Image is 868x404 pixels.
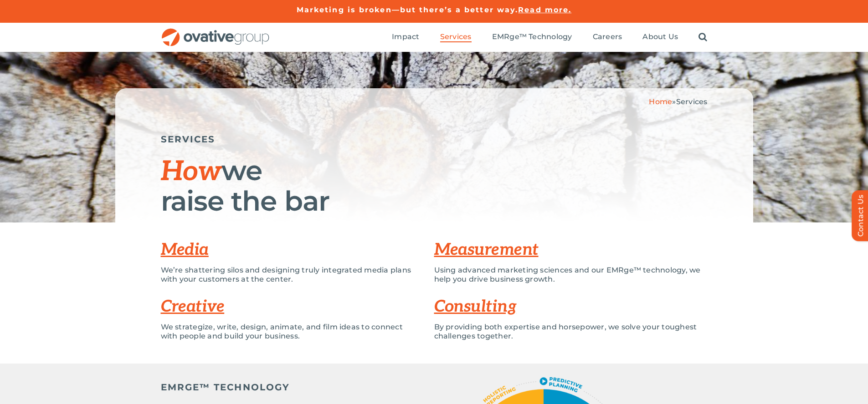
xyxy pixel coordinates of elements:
[642,32,678,41] span: About Us
[392,32,419,41] span: Impact
[434,266,708,284] p: Using advanced marketing sciences and our EMRge™ technology, we help you drive business growth.
[392,32,419,42] a: Impact
[492,32,572,42] a: EMRge™ Technology
[492,32,572,41] span: EMRge™ Technology
[434,240,539,260] a: Measurement
[297,5,519,14] a: Marketing is broken—but there’s a better way.
[593,32,622,41] span: Careers
[649,97,672,106] a: Home
[161,240,209,260] a: Media
[649,97,707,106] span: »
[434,323,708,341] p: By providing both expertise and horsepower, we solve your toughest challenges together.
[161,297,225,317] a: Creative
[161,27,270,36] a: OG_Full_horizontal_RGB
[440,32,472,42] a: Services
[642,32,678,42] a: About Us
[676,97,708,106] span: Services
[161,134,708,145] h5: SERVICES
[161,156,708,216] h1: we raise the bar
[161,156,221,188] span: How
[392,23,707,52] nav: Menu
[161,266,421,284] p: We’re shattering silos and designing truly integrated media plans with your customers at the center.
[161,323,421,341] p: We strategize, write, design, animate, and film ideas to connect with people and build your busin...
[440,32,472,41] span: Services
[699,32,707,42] a: Search
[434,297,517,317] a: Consulting
[518,5,571,14] a: Read more.
[593,32,622,42] a: Careers
[161,382,380,393] h5: EMRGE™ TECHNOLOGY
